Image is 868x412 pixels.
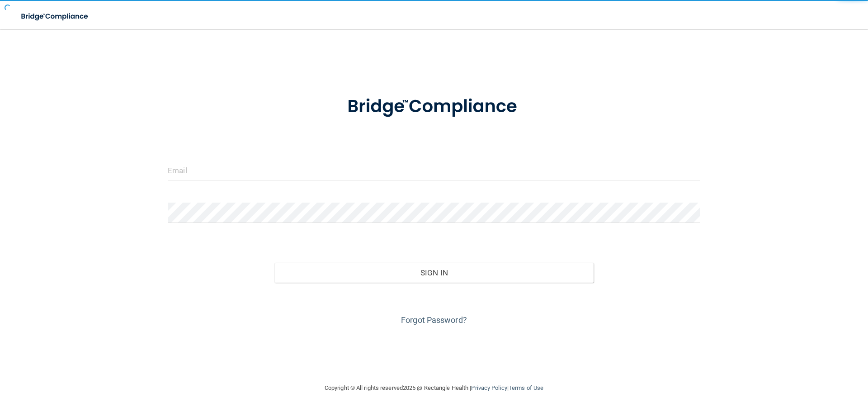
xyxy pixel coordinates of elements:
input: Email [168,160,700,180]
button: Sign In [274,263,594,283]
div: Copyright © All rights reserved 2025 @ Rectangle Health | | [269,374,599,403]
img: bridge_compliance_login_screen.278c3ca4.svg [329,83,539,130]
a: Privacy Policy [471,384,507,391]
a: Forgot Password? [401,315,467,325]
img: bridge_compliance_login_screen.278c3ca4.svg [14,7,97,26]
a: Terms of Use [509,384,543,391]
